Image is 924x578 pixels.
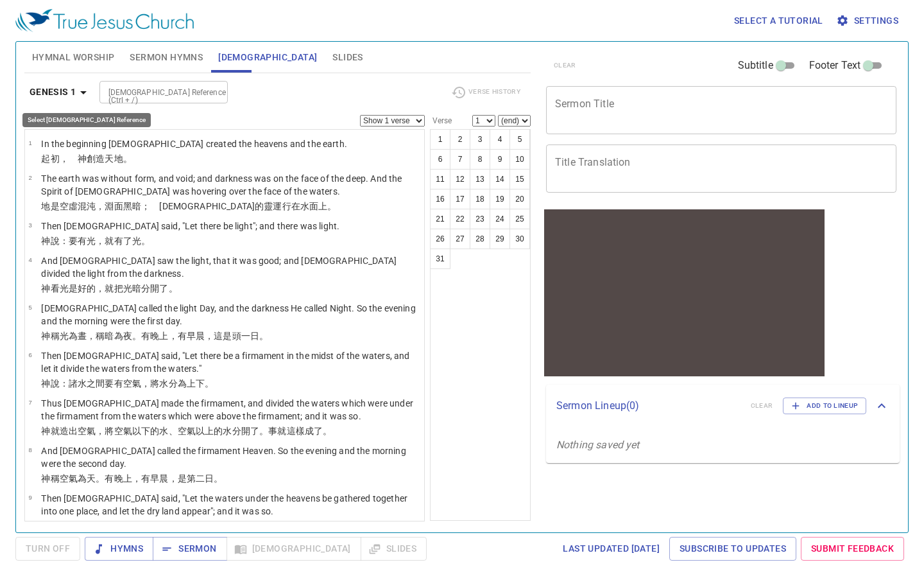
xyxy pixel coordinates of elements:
wh216: 為晝 [69,331,268,341]
p: Then [DEMOGRAPHIC_DATA] said, "Let there be a firmament in the midst of the waters, and let it di... [41,349,420,375]
wh8414: 混沌 [78,201,337,211]
wh2822: ； [DEMOGRAPHIC_DATA] [141,201,336,211]
span: 4 [28,256,31,263]
button: Settings [834,9,903,33]
button: Sermon [153,537,227,561]
button: 27 [450,229,470,249]
wh1961: 空虛 [60,201,337,211]
p: 起初 [41,152,347,165]
p: Sermon Lineup ( 0 ) [556,398,740,414]
button: 30 [509,229,530,249]
p: In the beginning [DEMOGRAPHIC_DATA] created the heavens and the earth. [41,137,347,150]
span: Footer Text [809,58,861,73]
button: 16 [430,189,450,209]
wh7549: 為天 [78,473,223,484]
span: Slides [332,49,363,66]
a: Submit Feedback [801,537,904,561]
p: Then [DEMOGRAPHIC_DATA] said, "Let there be light"; and there was light. [41,220,339,232]
span: 5 [28,304,31,311]
wh8064: 。有晚上 [96,473,223,484]
button: 31 [430,249,450,269]
input: Type Bible Reference [103,85,203,100]
button: 22 [450,209,470,229]
wh4325: 之間 [87,378,214,389]
wh430: 稱 [51,473,223,484]
p: 地 [41,200,420,213]
wh6153: ，有早晨 [132,473,223,484]
wh5921: 。 [327,201,336,211]
wh7549: 以下 [132,426,332,436]
wh3117: ，稱 [87,331,268,341]
wh430: 就造出 [51,426,332,436]
button: 24 [490,209,510,229]
label: Previous (←, ↑) Next (→, ↓) [26,117,114,125]
span: Last updated [DATE] [563,541,660,557]
wh776: 是 [51,201,337,211]
wh7549: 以上 [196,426,332,436]
wh2822: 分開了 [141,283,178,293]
span: Hymns [95,541,143,557]
button: 23 [470,209,490,229]
button: 14 [490,169,510,189]
button: 5 [509,129,530,150]
wh2822: 為夜 [114,331,269,341]
button: 20 [509,189,530,209]
wh7549: ，將空氣 [96,426,332,436]
wh914: 。 [169,283,178,293]
span: Select a tutorial [734,13,823,29]
wh259: 日 [250,331,268,341]
span: Hymnal Worship [32,49,115,66]
wh1242: ，這是頭一 [205,331,268,341]
span: 9 [28,494,31,501]
button: 13 [470,169,490,189]
wh7121: 空氣 [60,473,223,484]
button: 15 [509,169,530,189]
wh6213: 空氣 [78,426,332,436]
span: 2 [28,174,31,181]
button: 25 [509,209,530,229]
p: 神 [41,520,420,532]
wh7549: ，將水 [141,378,214,389]
div: Sermon Lineup(0)clearAdd to Lineup [546,385,900,427]
p: 神 [41,234,339,247]
button: 29 [490,229,510,249]
wh4325: 分開了 [232,426,332,436]
p: [DEMOGRAPHIC_DATA] called the light Day, and the darkness He called Night. So the evening and the... [41,302,420,328]
span: 6 [28,351,31,358]
button: 18 [470,189,490,209]
wh216: 。 [141,236,150,246]
wh216: ，就有了光 [96,236,150,246]
wh430: 的靈 [255,201,336,211]
button: 3 [470,129,490,150]
p: The earth was without form, and void; and darkness was on the face of the deep. And the Spirit of... [41,172,420,198]
wh430: 創造 [87,153,132,164]
button: 19 [490,189,510,209]
wh3117: 。 [259,331,268,341]
wh430: 稱 [51,331,269,341]
wh4325: 、空氣 [169,426,332,436]
button: 4 [490,129,510,150]
button: 26 [430,229,450,249]
span: 3 [28,222,31,229]
p: 神 [41,472,420,485]
p: 神 [41,282,420,295]
button: 2 [450,129,470,150]
wh1254: 天 [105,153,132,164]
wh2896: ，就把光 [96,283,177,293]
button: 6 [430,149,450,170]
label: Verse [430,117,452,125]
wh6440: 黑暗 [123,201,337,211]
wh776: 。 [123,153,132,164]
span: Subtitle [738,58,773,73]
button: 11 [430,169,450,189]
wh6153: ，有早晨 [169,331,269,341]
a: Last updated [DATE] [558,537,665,561]
wh430: 看 [51,283,178,293]
p: 神 [41,425,420,437]
p: And [DEMOGRAPHIC_DATA] called the firmament Heaven. So the evening and the morning were the secon... [41,444,420,470]
wh7121: 光 [60,331,269,341]
span: 1 [28,139,31,146]
button: 1 [430,129,450,150]
p: 神 [41,377,420,390]
wh4325: 分 [169,378,214,389]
